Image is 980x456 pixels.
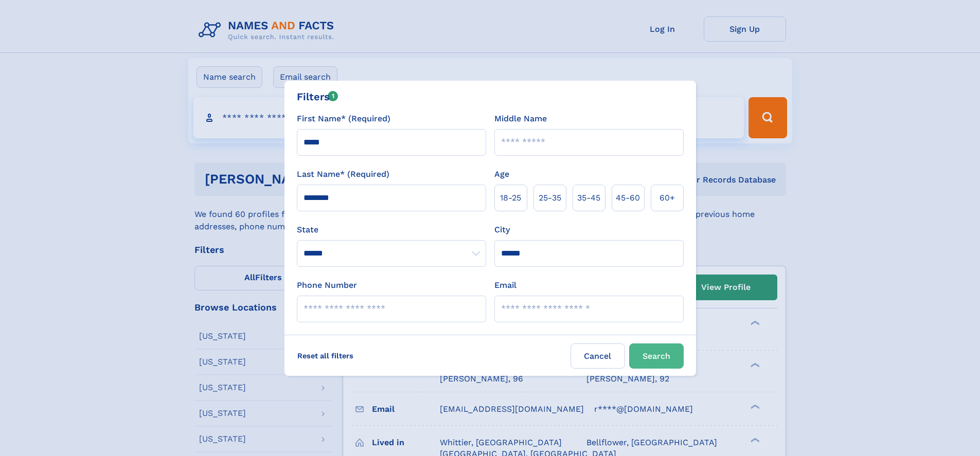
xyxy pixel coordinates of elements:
button: Search [629,343,684,369]
label: Cancel [571,343,625,369]
span: 60+ [660,192,675,204]
label: Last Name* (Required) [297,168,389,180]
label: City [494,224,510,236]
span: 45‑60 [616,192,640,204]
label: First Name* (Required) [297,113,390,125]
div: Filters [297,89,338,104]
label: Phone Number [297,279,357,291]
span: 25‑35 [539,192,561,204]
span: 35‑45 [577,192,600,204]
label: Email [494,279,516,291]
label: Reset all filters [291,343,360,368]
span: 18‑25 [500,192,521,204]
label: Middle Name [494,113,547,125]
label: Age [494,168,509,180]
label: State [297,224,486,236]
